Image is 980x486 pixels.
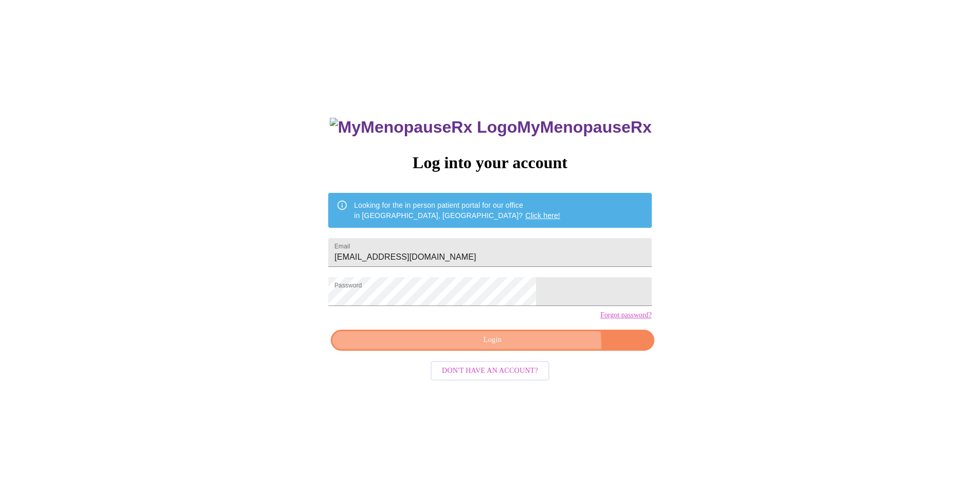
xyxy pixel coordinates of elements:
div: Looking for the in person patient portal for our office in [GEOGRAPHIC_DATA], [GEOGRAPHIC_DATA]? [354,196,560,225]
a: Don't have an account? [428,365,552,374]
h3: MyMenopauseRx [330,118,652,137]
button: Login [331,330,654,351]
h3: Log into your account [328,153,651,172]
a: Click here! [525,211,560,220]
img: MyMenopauseRx Logo [330,118,517,137]
a: Forgot password? [600,311,652,319]
span: Don't have an account? [442,365,538,377]
span: Login [343,334,642,347]
button: Don't have an account? [431,361,549,381]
